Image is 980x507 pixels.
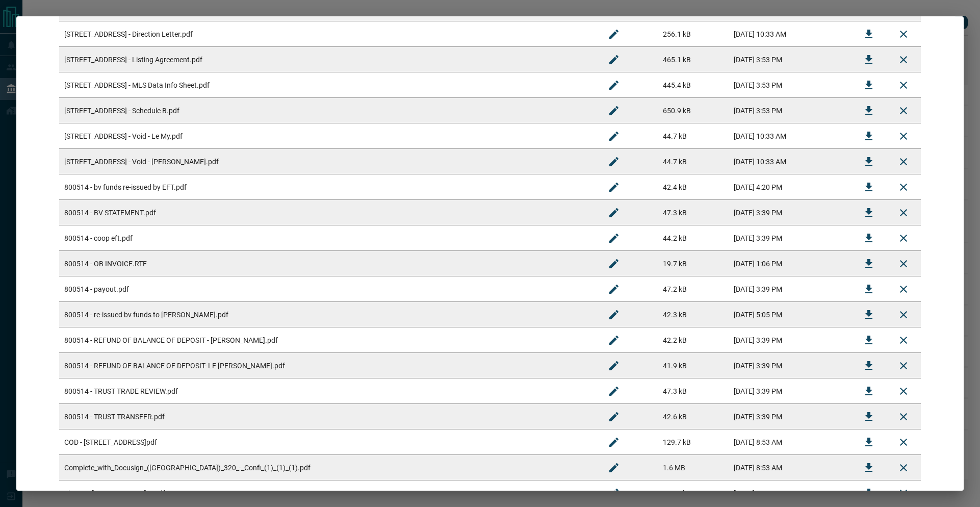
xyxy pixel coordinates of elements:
[729,251,852,276] td: [DATE] 1:06 PM
[59,21,597,47] td: [STREET_ADDRESS] - Direction Letter.pdf
[602,124,626,148] button: Rename
[658,21,729,47] td: 256.1 kB
[658,455,729,480] td: 1.6 MB
[59,225,597,251] td: 800514 - coop eft.pdf
[729,302,852,327] td: [DATE] 5:05 PM
[658,353,729,378] td: 41.9 kB
[602,481,626,505] button: Rename
[59,327,597,353] td: 800514 - REFUND OF BALANCE OF DEPOSIT - [PERSON_NAME].pdf
[891,22,916,46] button: Remove File
[729,429,852,455] td: [DATE] 8:53 AM
[658,72,729,98] td: 445.4 kB
[857,455,881,480] button: Download
[729,404,852,429] td: [DATE] 3:39 PM
[891,277,916,301] button: Remove File
[891,200,916,225] button: Remove File
[59,302,597,327] td: 800514 - re-issued bv funds to [PERSON_NAME].pdf
[729,378,852,404] td: [DATE] 3:39 PM
[602,200,626,225] button: Rename
[729,480,852,506] td: [DATE] 10:51 AM
[59,276,597,302] td: 800514 - payout.pdf
[602,47,626,72] button: Rename
[602,379,626,403] button: Rename
[602,149,626,174] button: Rename
[59,429,597,455] td: COD - [STREET_ADDRESS]pdf
[891,251,916,276] button: Remove File
[891,430,916,454] button: Remove File
[59,251,597,276] td: 800514 - OB INVOICE.RTF
[857,175,881,199] button: Download
[602,73,626,97] button: Rename
[857,251,881,276] button: Download
[729,174,852,200] td: [DATE] 4:20 PM
[658,174,729,200] td: 42.4 kB
[602,22,626,46] button: Rename
[59,455,597,480] td: Complete_with_Docusign_([GEOGRAPHIC_DATA])_320_-_Confi_(1)_(1)_(1).pdf
[891,328,916,352] button: Remove File
[729,98,852,123] td: [DATE] 3:53 PM
[857,22,881,46] button: Download
[891,226,916,250] button: Remove File
[658,251,729,276] td: 19.7 kB
[891,481,916,505] button: Remove File
[658,149,729,174] td: 44.7 kB
[857,149,881,174] button: Download
[59,72,597,98] td: [STREET_ADDRESS] - MLS Data Info Sheet.pdf
[658,480,729,506] td: 287.2 kB
[891,353,916,378] button: Remove File
[857,302,881,327] button: Download
[891,47,916,72] button: Remove File
[602,277,626,301] button: Rename
[658,47,729,72] td: 465.1 kB
[891,124,916,148] button: Remove File
[602,175,626,199] button: Rename
[658,378,729,404] td: 47.3 kB
[891,98,916,123] button: Remove File
[658,327,729,353] td: 42.2 kB
[59,378,597,404] td: 800514 - TRUST TRADE REVIEW.pdf
[857,430,881,454] button: Download
[857,353,881,378] button: Download
[602,430,626,454] button: Rename
[658,123,729,149] td: 44.7 kB
[602,404,626,429] button: Rename
[729,353,852,378] td: [DATE] 3:39 PM
[857,73,881,97] button: Download
[658,200,729,225] td: 47.3 kB
[59,200,597,225] td: 800514 - BV STATEMENT.pdf
[602,98,626,123] button: Rename
[857,200,881,225] button: Download
[59,404,597,429] td: 800514 - TRUST TRANSFER.pdf
[729,21,852,47] td: [DATE] 10:33 AM
[729,276,852,302] td: [DATE] 3:39 PM
[857,404,881,429] button: Download
[658,404,729,429] td: 42.6 kB
[891,175,916,199] button: Remove File
[857,124,881,148] button: Download
[59,123,597,149] td: [STREET_ADDRESS] - Void - Le My.pdf
[658,302,729,327] td: 42.3 kB
[59,149,597,174] td: [STREET_ADDRESS] - Void - [PERSON_NAME].pdf
[891,73,916,97] button: Remove File
[857,328,881,352] button: Download
[602,353,626,378] button: Rename
[658,98,729,123] td: 650.9 kB
[658,225,729,251] td: 44.2 kB
[729,149,852,174] td: [DATE] 10:33 AM
[857,481,881,505] button: Download
[891,379,916,403] button: Remove File
[729,72,852,98] td: [DATE] 3:53 PM
[59,480,597,506] td: Fintrac - [PERSON_NAME]-1.pdf
[857,98,881,123] button: Download
[891,149,916,174] button: Remove File
[602,302,626,327] button: Rename
[602,455,626,480] button: Rename
[602,226,626,250] button: Rename
[857,226,881,250] button: Download
[729,327,852,353] td: [DATE] 3:39 PM
[857,277,881,301] button: Download
[729,225,852,251] td: [DATE] 3:39 PM
[602,251,626,276] button: Rename
[59,98,597,123] td: [STREET_ADDRESS] - Schedule B.pdf
[891,302,916,327] button: Remove File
